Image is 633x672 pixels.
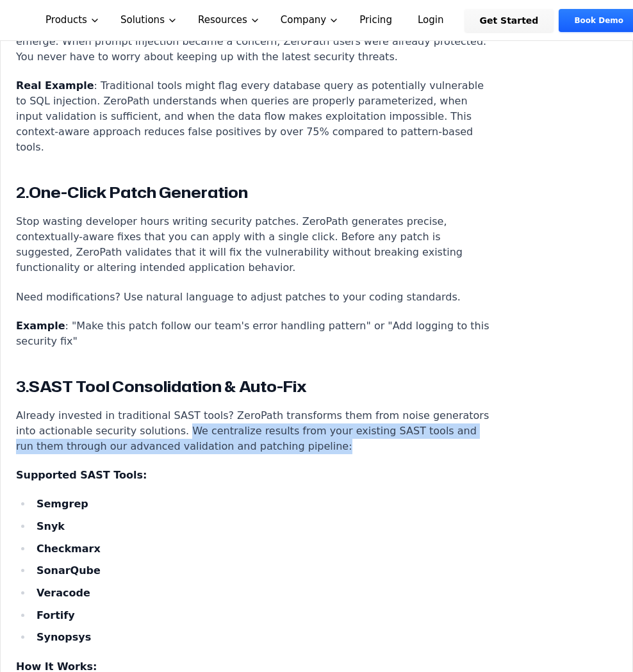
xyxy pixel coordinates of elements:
[16,290,493,305] p: Need modifications? Use natural language to adjust patches to your coding standards.
[16,469,147,481] strong: Supported SAST Tools:
[37,543,101,555] strong: Checkmarx
[16,78,493,155] p: : Traditional tools might flag every database query as potentially vulnerable to SQL injection. Z...
[37,609,75,621] strong: Fortify
[37,520,65,532] strong: Snyk
[37,587,90,599] strong: Veracode
[402,9,459,32] a: Login
[16,318,493,349] p: : "Make this patch follow our team's error handling pattern" or "Add logging to this security fix"
[16,19,493,65] p: ZeroPath continuously updates its detection capabilities as new vulnerability classes emerge. Whe...
[16,79,94,92] strong: Real Example
[464,9,554,32] a: Get Started
[37,564,101,577] strong: SonarQube
[16,320,65,332] strong: Example
[29,181,248,203] strong: One-Click Patch Generation
[37,631,91,643] strong: Synopsys
[16,408,493,454] p: Already invested in traditional SAST tools? ZeroPath transforms them from noise generators into a...
[16,181,493,204] h3: 2.
[16,214,493,275] p: Stop wasting developer hours writing security patches. ZeroPath generates precise, contextually-a...
[37,498,88,510] strong: Semgrep
[29,375,307,397] strong: SAST Tool Consolidation & Auto-Fix
[16,375,493,398] h3: 3.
